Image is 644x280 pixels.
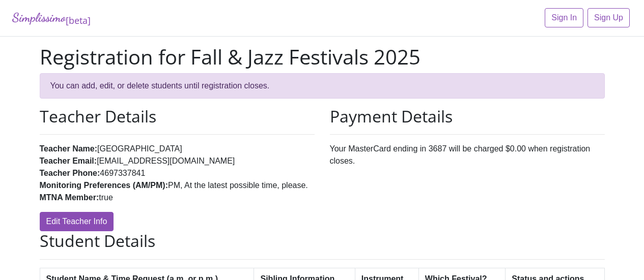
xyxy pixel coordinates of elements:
[545,8,583,27] a: Sign In
[40,192,315,204] li: true
[40,143,315,155] li: [GEOGRAPHIC_DATA]
[12,8,91,28] a: Simplissimo[beta]
[40,231,605,251] h2: Student Details
[40,144,98,153] strong: Teacher Name:
[40,193,99,202] strong: MTNA Member:
[587,8,630,27] a: Sign Up
[40,167,315,179] li: 4697337841
[330,107,605,126] h2: Payment Details
[40,212,114,231] a: Edit Teacher Info
[40,181,168,190] strong: Monitoring Preferences (AM/PM):
[40,179,315,192] li: PM, At the latest possible time, please.
[66,14,91,26] sub: [beta]
[40,73,605,99] div: You can add, edit, or delete students until registration closes.
[40,169,100,177] strong: Teacher Phone:
[322,107,612,231] div: Your MasterCard ending in 3687 will be charged $0.00 when registration closes.
[40,157,97,165] strong: Teacher Email:
[40,45,605,69] h1: Registration for Fall & Jazz Festivals 2025
[40,107,315,126] h2: Teacher Details
[40,155,315,167] li: [EMAIL_ADDRESS][DOMAIN_NAME]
